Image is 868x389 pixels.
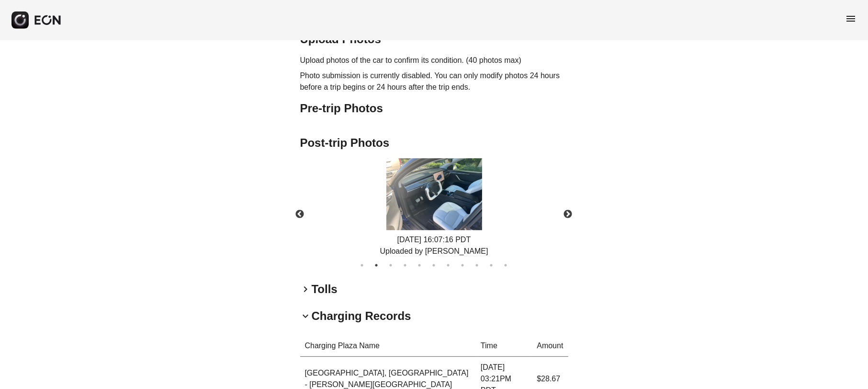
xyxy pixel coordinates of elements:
[300,70,568,93] p: Photo submission is currently disabled. You can only modify photos 24 hours before a trip begins ...
[312,308,411,324] h2: Charging Records
[380,246,488,257] div: Uploaded by [PERSON_NAME]
[300,135,568,151] h2: Post-trip Photos
[473,260,482,270] button: 9
[358,260,367,270] button: 1
[444,260,453,270] button: 7
[532,335,568,357] th: Amount
[487,260,496,270] button: 10
[312,282,338,297] h2: Tolls
[386,260,396,270] button: 3
[380,234,488,257] div: [DATE] 16:07:16 PDT
[458,260,468,270] button: 8
[501,260,511,270] button: 11
[401,260,410,270] button: 4
[415,260,425,270] button: 5
[300,101,568,116] h2: Pre-trip Photos
[283,198,317,231] button: Previous
[429,260,439,270] button: 6
[300,283,312,295] span: keyboard_arrow_right
[300,335,476,357] th: Charging Plaza Name
[476,335,532,357] th: Time
[552,198,585,231] button: Next
[372,260,382,270] button: 2
[845,13,857,24] span: menu
[386,158,482,230] img: https://fastfleet.me/rails/active_storage/blobs/redirect/eyJfcmFpbHMiOnsibWVzc2FnZSI6IkJBaHBBMTh4...
[300,55,568,66] p: Upload photos of the car to confirm its condition. (40 photos max)
[300,310,312,322] span: keyboard_arrow_down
